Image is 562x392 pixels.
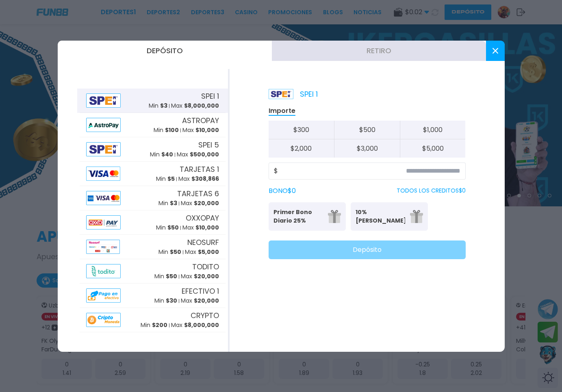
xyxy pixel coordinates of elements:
[198,139,219,150] span: SPEI 5
[192,261,219,272] span: TODITO
[150,150,173,159] p: Min
[269,186,296,196] label: BONO $ 0
[184,321,219,329] span: $ 8,000,000
[177,150,219,159] p: Max
[198,248,219,256] span: $ 5,000
[180,164,219,175] span: TARJETAS 1
[77,186,228,210] button: AlipayTARJETAS 6Min $3Max $20,000
[181,272,219,281] p: Max
[273,208,323,225] p: Primer Bono Diario 25%
[185,248,219,256] p: Max
[158,199,177,208] p: Min
[86,215,121,230] img: Alipay
[178,175,219,183] p: Max
[269,121,334,139] button: $300
[165,126,179,134] span: $ 100
[410,210,423,223] img: gift
[77,284,228,308] button: AlipayEFECTIVO 1Min $30Max $20,000
[86,118,121,132] img: Alipay
[201,91,219,102] span: SPEI 1
[77,137,228,162] button: AlipaySPEI 5Min $40Max $500,000
[152,321,167,329] span: $ 200
[397,186,466,195] p: TODOS LOS CREDITOS $ 0
[190,150,219,158] span: $ 500,000
[86,264,121,278] img: Alipay
[269,106,295,116] p: Importe
[170,248,181,256] span: $ 50
[171,321,219,329] p: Max
[77,308,228,332] button: AlipayCRYPTOMin $200Max $8,000,000
[86,313,121,327] img: Alipay
[194,297,219,305] span: $ 20,000
[269,89,293,99] img: Platform Logo
[194,199,219,207] span: $ 20,000
[77,235,228,259] button: AlipayNEOSURFMin $50Max $5,000
[160,102,167,110] span: $ 3
[182,286,219,297] span: EFECTIVO 1
[184,102,219,110] span: $ 8,000,000
[86,93,121,108] img: Alipay
[171,102,219,110] p: Max
[77,89,228,113] button: AlipaySPEI 1Min $3Max $8,000,000
[186,212,219,223] span: OXXOPAY
[77,259,228,284] button: AlipayTODITOMin $50Max $20,000
[400,121,466,139] button: $1,000
[156,175,175,183] p: Min
[166,297,177,305] span: $ 30
[334,121,400,139] button: $500
[86,191,121,205] img: Alipay
[187,237,219,248] span: NEOSURF
[58,41,272,61] button: Depósito
[181,297,219,305] p: Max
[182,126,219,134] p: Max
[181,199,219,208] p: Max
[269,202,346,231] button: Primer Bono Diario 25%
[182,223,219,232] p: Max
[351,202,428,231] button: 10% [PERSON_NAME]
[272,41,486,61] button: Retiro
[86,288,121,303] img: Alipay
[154,126,179,134] p: Min
[161,150,173,158] span: $ 40
[274,166,278,176] span: $
[269,139,334,158] button: $2,000
[182,115,219,126] span: ASTROPAY
[356,208,405,225] p: 10% [PERSON_NAME]
[141,321,167,329] p: Min
[191,310,219,321] span: CRYPTO
[195,126,219,134] span: $ 10,000
[400,139,466,158] button: $5,000
[86,167,120,181] img: Alipay
[269,89,318,100] p: SPEI 1
[77,210,228,235] button: AlipayOXXOPAYMin $50Max $10,000
[191,175,219,183] span: $ 308,866
[166,272,177,280] span: $ 50
[194,272,219,280] span: $ 20,000
[86,240,120,254] img: Alipay
[154,272,177,281] p: Min
[154,297,177,305] p: Min
[77,113,228,137] button: AlipayASTROPAYMin $100Max $10,000
[158,248,181,256] p: Min
[167,223,179,232] span: $ 50
[149,102,167,110] p: Min
[77,162,228,186] button: AlipayTARJETAS 1Min $5Max $308,866
[167,175,175,183] span: $ 5
[156,223,179,232] p: Min
[334,139,400,158] button: $3,000
[269,240,466,259] button: Depósito
[86,142,121,156] img: Alipay
[177,188,219,199] span: TARJETAS 6
[170,199,177,207] span: $ 3
[328,210,341,223] img: gift
[195,223,219,232] span: $ 10,000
